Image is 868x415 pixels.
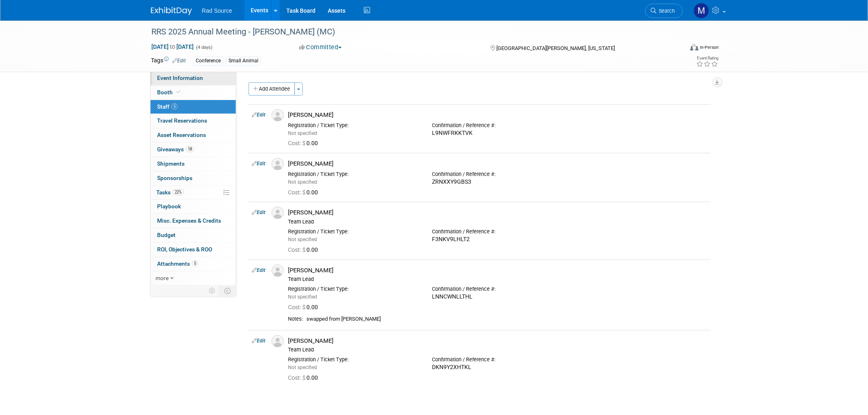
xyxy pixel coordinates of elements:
[432,286,564,292] div: Confirmation / Reference #:
[288,189,306,196] span: Cost: $
[252,112,265,118] a: Edit
[432,356,564,363] div: Confirmation / Reference #:
[288,140,306,146] span: Cost: $
[151,171,236,185] a: Sponsorships
[694,3,709,18] img: Melissa Conboy
[219,285,236,296] td: Toggle Event Tabs
[690,44,699,50] img: Format-Inperson.png
[288,304,306,310] span: Cost: $
[288,189,321,196] span: 0.00
[288,276,708,283] div: Team Lead
[288,209,708,217] div: [PERSON_NAME]
[288,316,303,322] div: Notes:
[157,203,181,210] span: Playbook
[645,4,683,18] a: Search
[288,246,321,253] span: 0.00
[296,43,345,52] button: Committed
[157,89,182,96] span: Booth
[157,260,198,267] span: Attachments
[288,374,306,381] span: Cost: $
[252,210,265,215] a: Edit
[151,243,236,257] a: ROI, Objectives & ROO
[432,228,564,235] div: Confirmation / Reference #:
[288,160,708,168] div: [PERSON_NAME]
[173,189,184,195] span: 22%
[226,57,261,65] div: Small Animal
[193,57,223,65] div: Conference
[151,200,236,214] a: Playbook
[432,122,564,129] div: Confirmation / Reference #:
[151,43,194,50] span: [DATE] [DATE]
[288,219,708,225] div: Team Lead
[172,58,186,64] a: Edit
[288,374,321,381] span: 0.00
[249,82,295,96] button: Add Attendee
[151,86,236,100] a: Booth
[151,157,236,171] a: Shipments
[157,246,212,253] span: ROI, Objectives & ROO
[432,364,564,371] div: DKN9Y2XHTKL
[151,71,236,85] a: Event Information
[288,228,420,235] div: Registration / Ticket Type:
[288,171,420,178] div: Registration / Ticket Type:
[157,103,178,110] span: Staff
[186,146,194,152] span: 18
[697,56,719,60] div: Event Rating
[151,271,236,285] a: more
[272,207,284,219] img: Associate-Profile-5.png
[151,100,236,114] a: Staff5
[252,267,265,273] a: Edit
[288,237,317,242] span: Not specified
[195,45,212,50] span: (4 days)
[157,175,192,181] span: Sponsorships
[432,171,564,178] div: Confirmation / Reference #:
[288,365,317,370] span: Not specified
[288,122,420,129] div: Registration / Ticket Type:
[151,114,236,128] a: Travel Reservations
[151,128,236,142] a: Asset Reservations
[288,347,708,353] div: Team Lead
[151,214,236,228] a: Misc. Expenses & Credits
[496,45,615,51] span: [GEOGRAPHIC_DATA][PERSON_NAME], [US_STATE]
[205,285,219,296] td: Personalize Event Tab Strip
[157,146,194,153] span: Giveaways
[288,111,708,119] div: [PERSON_NAME]
[288,179,317,185] span: Not specified
[272,265,284,277] img: Associate-Profile-5.png
[288,130,317,136] span: Not specified
[432,293,564,301] div: LNNCWNLLTHL
[252,161,265,166] a: Edit
[151,186,236,200] a: Tasks22%
[288,337,708,345] div: [PERSON_NAME]
[156,189,184,196] span: Tasks
[176,90,180,94] i: Booth reservation complete
[151,228,236,242] a: Budget
[288,356,420,363] div: Registration / Ticket Type:
[432,236,564,243] div: F3NKV9LHLT2
[157,132,206,138] span: Asset Reservations
[288,140,321,146] span: 0.00
[157,232,176,238] span: Budget
[157,75,203,81] span: Event Information
[171,103,178,109] span: 5
[272,109,284,121] img: Associate-Profile-5.png
[157,160,185,167] span: Shipments
[700,44,719,50] div: In-Person
[272,335,284,347] img: Associate-Profile-5.png
[192,260,198,267] span: 5
[288,294,317,300] span: Not specified
[288,286,420,292] div: Registration / Ticket Type:
[656,8,675,14] span: Search
[432,130,564,137] div: L9NWFRKKTVK
[151,257,236,271] a: Attachments5
[169,43,176,50] span: to
[635,43,719,55] div: Event Format
[288,304,321,310] span: 0.00
[148,25,671,39] div: RRS 2025 Annual Meeting - [PERSON_NAME] (MC)
[252,338,265,344] a: Edit
[288,246,306,253] span: Cost: $
[432,178,564,186] div: ZRNXXY9GBS3
[151,7,192,15] img: ExhibitDay
[288,267,708,274] div: [PERSON_NAME]
[202,7,232,14] span: Rad Source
